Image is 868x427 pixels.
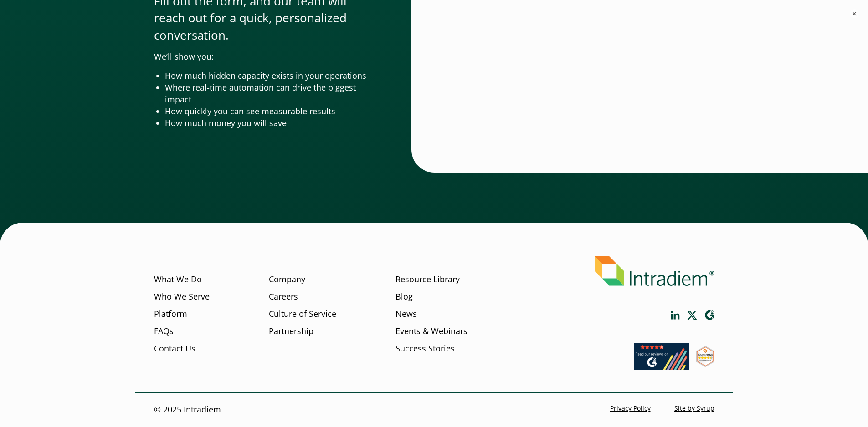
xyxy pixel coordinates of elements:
[269,325,313,337] a: Partnership
[395,343,455,355] a: Success Stories
[165,106,375,117] li: How quickly you can see measurable results
[154,51,375,63] p: We’ll show you:
[154,291,210,303] a: Who We Serve
[610,404,651,413] a: Privacy Policy
[154,308,187,320] a: Platform
[269,308,336,320] a: Culture of Service
[634,343,689,370] img: Read our reviews on G2
[154,325,174,337] a: FAQs
[165,82,375,106] li: Where real-time automation can drive the biggest impact
[395,291,413,303] a: Blog
[671,311,680,320] a: Link opens in a new window
[687,311,697,320] a: Link opens in a new window
[154,343,195,355] a: Contact Us
[696,346,714,367] img: SourceForge User Reviews
[634,361,689,372] a: Link opens in a new window
[395,308,417,320] a: News
[165,117,375,129] li: How much money you will save
[696,358,714,369] a: Link opens in a new window
[704,310,714,320] a: Link opens in a new window
[154,274,202,285] a: What We Do
[674,404,714,413] a: Site by Syrup
[269,291,298,303] a: Careers
[165,70,375,82] li: How much hidden capacity exists in your operations
[395,274,460,285] a: Resource Library
[850,9,859,18] button: ×
[395,325,467,337] a: Events & Webinars
[595,256,714,286] img: Intradiem
[154,404,221,416] p: © 2025 Intradiem
[269,274,305,285] a: Company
